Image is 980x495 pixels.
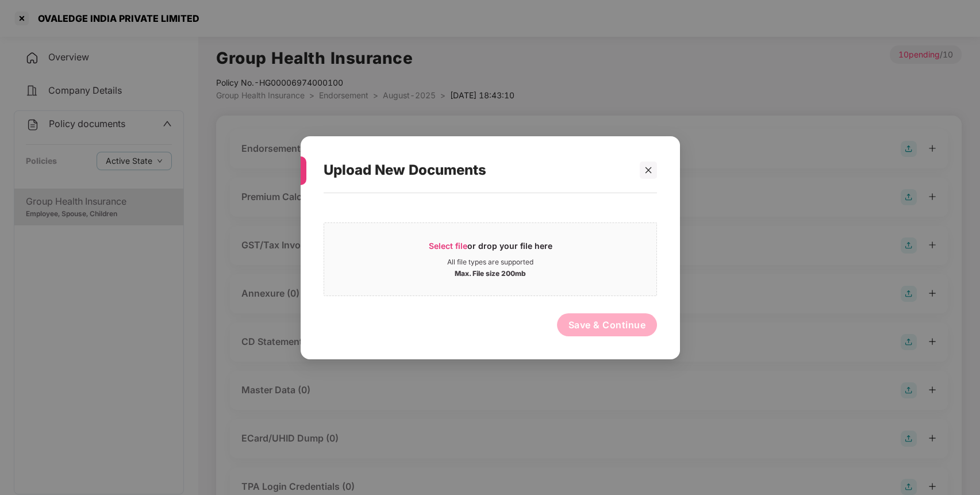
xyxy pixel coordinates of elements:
[644,166,652,174] span: close
[324,148,629,193] div: Upload New Documents
[447,257,533,266] div: All file types are supported
[428,240,552,257] div: or drop your file here
[455,266,526,278] div: Max. File size 200mb
[324,231,656,286] span: Select fileor drop your file hereAll file types are supportedMax. File size 200mb
[556,313,657,336] button: Save & Continue
[428,240,467,250] span: Select file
